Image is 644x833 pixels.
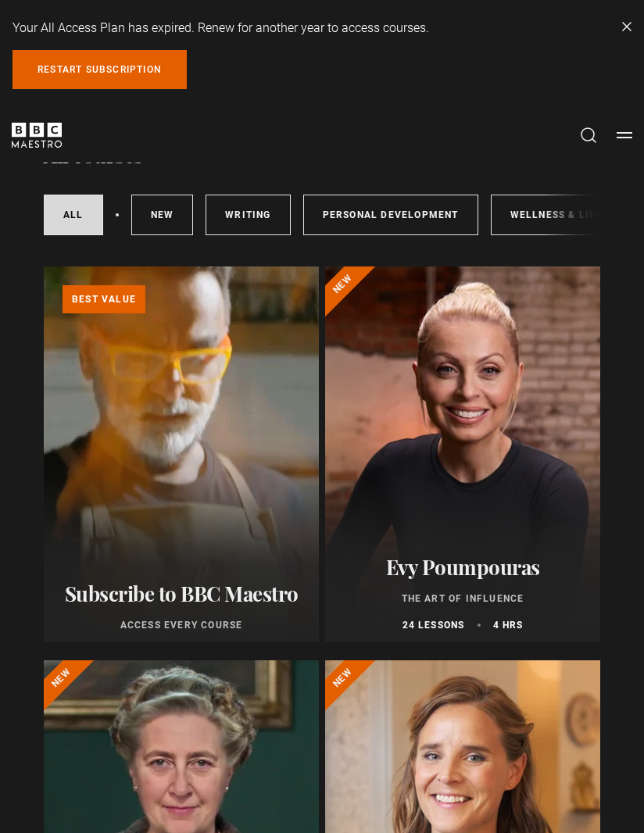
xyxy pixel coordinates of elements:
h2: Evy Poumpouras [335,555,591,579]
p: 4 hrs [493,618,524,632]
p: 24 lessons [402,618,465,632]
a: Restart subscription [13,50,187,89]
a: All [44,195,103,235]
a: Writing [206,195,290,235]
a: Personal Development [303,195,478,235]
button: Toggle navigation [617,127,632,143]
a: New [131,195,194,235]
p: Best value [63,285,145,313]
p: The Art of Influence [335,592,591,606]
p: Your All Access Plan has expired. Renew for another year to access courses. [13,19,429,38]
a: Evy Poumpouras The Art of Influence 24 lessons 4 hrs New [325,266,600,642]
svg: BBC Maestro [12,123,62,148]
